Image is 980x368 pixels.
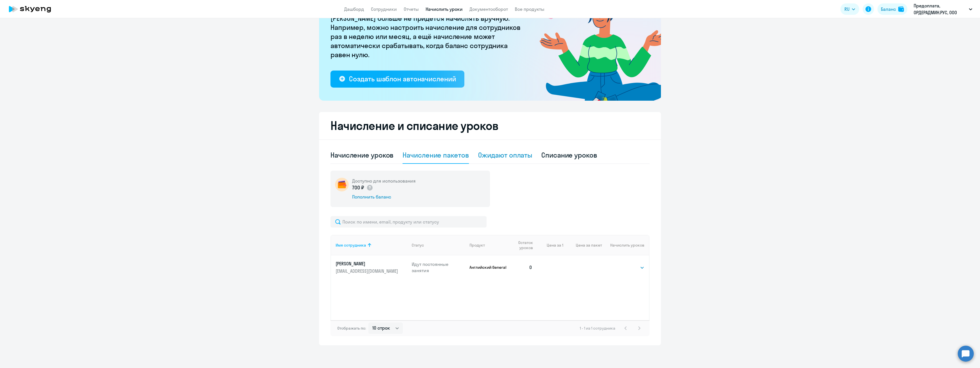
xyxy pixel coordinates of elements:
[478,150,532,160] div: Ожидают оплаты
[337,326,366,331] span: Отображать по:
[914,2,967,16] p: Предоплата, ОРДЕРАДМИН.РУС, ООО
[344,6,364,12] a: Дашборд
[426,6,463,12] a: Начислить уроки
[336,261,407,274] a: [PERSON_NAME][EMAIL_ADDRESS][DOMAIN_NAME]
[404,6,419,12] a: Отчеты
[336,243,366,248] div: Имя сотрудника
[330,150,393,160] div: Начисление уроков
[403,150,469,160] div: Начисление пакетов
[898,6,904,12] img: balance
[541,150,597,160] div: Списание уроков
[330,216,487,228] input: Поиск по имени, email, продукту или статусу
[911,2,975,16] button: Предоплата, ОРДЕРАДМИН.РУС, ООО
[336,243,407,248] div: Имя сотрудника
[877,3,907,15] button: Балансbalance
[580,326,615,331] span: 1 - 1 из 1 сотрудника
[469,265,508,270] p: Английский General
[537,235,563,255] th: Цена за 1
[336,261,399,267] p: [PERSON_NAME]
[469,243,485,248] div: Продукт
[330,119,650,133] h2: Начисление и списание уроков
[412,243,424,248] div: Статус
[336,268,399,274] p: [EMAIL_ADDRESS][DOMAIN_NAME]
[412,243,465,248] div: Статус
[349,74,456,83] div: Создать шаблон автоначислений
[352,184,373,191] p: 700 ₽
[508,255,537,279] td: 0
[469,243,508,248] div: Продукт
[335,178,349,191] img: wallet-circle.png
[469,6,508,12] a: Документооборот
[513,240,533,250] span: Остаток уроков
[602,235,649,255] th: Начислить уроков
[513,240,537,250] div: Остаток уроков
[840,3,859,15] button: RU
[330,71,464,88] button: Создать шаблон автоначислений
[352,178,416,184] h5: Доступно для использования
[330,14,524,59] p: [PERSON_NAME] больше не придётся начислять вручную. Например, можно настроить начисление для сотр...
[881,6,896,13] div: Баланс
[844,6,850,13] span: RU
[412,261,465,274] p: Идут постоянные занятия
[515,6,544,12] a: Все продукты
[371,6,397,12] a: Сотрудники
[563,235,602,255] th: Цена за пакет
[352,194,416,200] div: Пополнить баланс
